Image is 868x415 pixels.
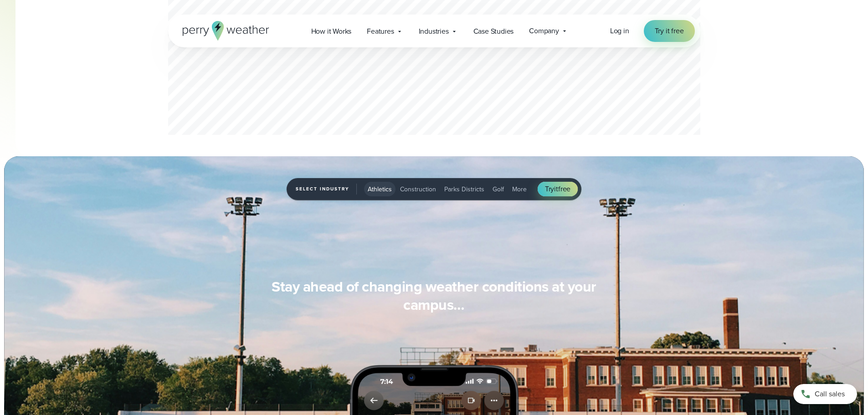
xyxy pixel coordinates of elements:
[610,26,629,36] span: Log in
[815,389,845,400] span: Call sales
[367,26,394,37] span: Features
[368,184,392,194] span: Athletics
[538,182,578,196] a: Tryitfree
[419,26,449,37] span: Industries
[644,20,695,42] a: Try it free
[545,184,570,195] span: Try free
[400,184,436,194] span: Construction
[489,182,508,196] button: Golf
[529,26,559,36] span: Company
[311,26,352,37] span: How it Works
[296,184,357,195] span: Select Industry
[508,182,530,196] button: More
[444,184,484,194] span: Parks Districts
[554,184,558,194] span: it
[793,384,857,404] a: Call sales
[473,26,514,37] span: Case Studies
[396,182,440,196] button: Construction
[493,184,504,194] span: Golf
[303,22,360,41] a: How it Works
[610,26,629,36] a: Log in
[441,182,488,196] button: Parks Districts
[364,182,395,196] button: Athletics
[512,184,527,194] span: More
[655,26,684,36] span: Try it free
[466,22,522,41] a: Case Studies
[259,277,609,314] h3: Stay ahead of changing weather conditions at your campus…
